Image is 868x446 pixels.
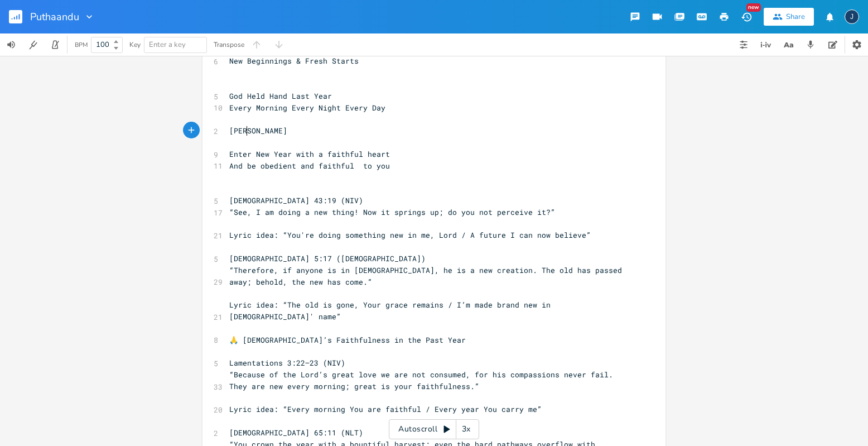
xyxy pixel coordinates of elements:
[229,265,626,287] span: “Therefore, if anyone is in [DEMOGRAPHIC_DATA], he is a new creation. The old has passed away; be...
[229,161,390,171] span: And be obedient and faithful to you
[229,56,359,66] span: New Beginnings & Fresh Starts
[229,207,555,217] span: “See, I am doing a new thing! Now it springs up; do you not perceive it?”
[229,404,542,414] span: Lyric idea: “Every morning You are faithful / Every year You carry me”
[845,4,859,30] button: J
[229,253,426,263] span: [DEMOGRAPHIC_DATA] 5:17 ([DEMOGRAPHIC_DATA])
[149,40,186,50] span: Enter a key
[229,358,345,368] span: Lamentations 3:22–23 (NIV)
[30,12,79,22] span: Puthaandu
[229,103,385,113] span: Every Morning Every Night Every Day
[214,41,244,48] div: Transpose
[229,335,466,345] span: 🙏 [DEMOGRAPHIC_DATA]’s Faithfulness in the Past Year
[786,12,805,22] div: Share
[735,7,758,27] button: New
[229,300,555,322] span: Lyric idea: “The old is gone, Your grace remains / I’m made brand new in [DEMOGRAPHIC_DATA]' name”
[229,230,591,240] span: Lyric idea: “You're doing something new in me, Lord / A future I can now believe”
[764,8,814,26] button: Share
[229,91,332,101] span: God Held Hand Last Year
[389,419,479,439] div: Autoscroll
[746,3,761,12] div: New
[129,41,141,48] div: Key
[75,42,88,48] div: BPM
[229,126,287,136] span: [PERSON_NAME]
[845,9,859,24] div: jerishsd
[229,428,363,438] span: [DEMOGRAPHIC_DATA] 65:11 (NLT)
[229,149,390,159] span: Enter New Year with a faithful heart
[456,419,476,439] div: 3x
[229,370,618,391] span: “Because of the Lord’s great love we are not consumed, for his compassions never fail. They are n...
[229,195,363,205] span: [DEMOGRAPHIC_DATA] 43:19 (NIV)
